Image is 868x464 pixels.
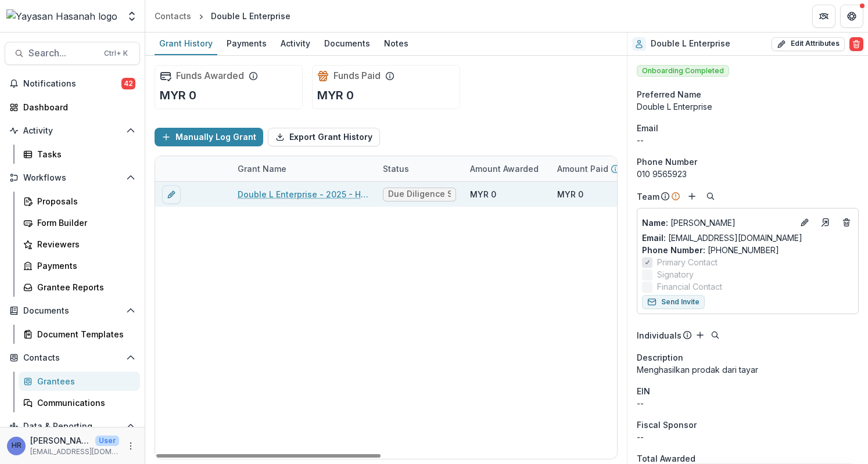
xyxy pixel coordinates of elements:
[23,101,131,113] div: Dashboard
[637,329,682,341] p: Individuals
[30,447,119,457] p: [EMAIL_ADDRESS][DOMAIN_NAME]
[637,100,859,113] div: Double L Enterprise
[222,33,271,55] a: Payments
[379,35,413,52] div: Notes
[19,192,140,211] a: Proposals
[320,35,375,52] div: Documents
[642,232,802,244] a: Email: [EMAIL_ADDRESS][DOMAIN_NAME]
[772,37,845,51] button: Edit Attributes
[376,156,463,181] div: Status
[222,35,271,52] div: Payments
[5,168,140,187] button: Open Workflows
[121,78,135,89] span: 42
[37,195,131,207] div: Proposals
[231,156,376,181] div: Grant Name
[637,88,701,100] span: Preferred Name
[840,5,863,28] button: Get Help
[160,87,196,104] p: MYR 0
[637,65,729,77] span: Onboarding Completed
[23,173,121,183] span: Workflows
[12,442,21,449] div: Hanis Anissa binti Abd Rafar
[816,213,835,232] a: Go to contact
[19,235,140,254] a: Reviewers
[550,156,637,181] div: Amount Paid
[37,238,131,250] div: Reviewers
[150,8,196,24] a: Contacts
[276,35,315,52] div: Activity
[5,301,140,320] button: Open Documents
[211,10,290,22] div: Double L Enterprise
[812,5,835,28] button: Partners
[276,33,315,55] a: Activity
[155,33,217,55] a: Grant History
[637,122,658,134] span: Email
[470,188,496,200] div: MYR 0
[37,148,131,160] div: Tasks
[642,218,668,228] span: Name :
[333,70,381,81] h2: Funds Paid
[642,295,705,309] button: Send Invite
[657,256,718,268] span: Primary Contact
[840,215,853,229] button: Deletes
[23,126,121,136] span: Activity
[642,217,793,229] a: Name: [PERSON_NAME]
[5,121,140,140] button: Open Activity
[693,328,707,342] button: Add
[124,439,138,453] button: More
[19,278,140,297] a: Grantee Reports
[637,156,697,168] span: Phone Number
[642,233,666,243] span: Email:
[637,397,859,409] div: --
[231,163,293,175] div: Grant Name
[5,74,140,93] button: Notifications42
[463,163,546,175] div: Amount Awarded
[28,48,97,59] span: Search...
[155,128,263,146] button: Manually Log Grant
[268,128,380,146] button: Export Grant History
[704,189,718,203] button: Search
[155,10,191,22] div: Contacts
[23,422,121,431] span: Data & Reporting
[124,5,140,28] button: Open entity switcher
[155,35,217,52] div: Grant History
[320,33,375,55] a: Documents
[637,364,859,376] p: Menghasilkan prodak dari tayar
[19,393,140,412] a: Communications
[5,417,140,436] button: Open Data & Reporting
[19,256,140,275] a: Payments
[557,188,583,200] div: MYR 0
[463,156,550,181] div: Amount Awarded
[376,163,416,175] div: Status
[657,280,722,293] span: Financial Contact
[176,70,244,81] h2: Funds Awarded
[19,213,140,232] a: Form Builder
[798,215,812,229] button: Edit
[23,353,121,363] span: Contacts
[150,8,295,24] nav: breadcrumb
[557,163,608,175] p: Amount Paid
[642,244,853,256] p: [PHONE_NUMBER]
[642,217,793,229] p: [PERSON_NAME]
[238,188,369,200] a: Double L Enterprise - 2025 - HSEF2025 - SCENIC (1)
[685,189,699,203] button: Add
[37,217,131,229] div: Form Builder
[651,39,730,49] h2: Double L Enterprise
[19,372,140,391] a: Grantees
[637,385,650,397] p: EIN
[23,306,121,316] span: Documents
[37,260,131,272] div: Payments
[657,268,694,280] span: Signatory
[379,33,413,55] a: Notes
[30,434,91,447] p: [PERSON_NAME]
[317,87,354,104] p: MYR 0
[37,375,131,387] div: Grantees
[37,328,131,340] div: Document Templates
[102,47,130,60] div: Ctrl + K
[5,98,140,117] a: Dashboard
[95,436,119,446] p: User
[637,419,697,431] span: Fiscal Sponsor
